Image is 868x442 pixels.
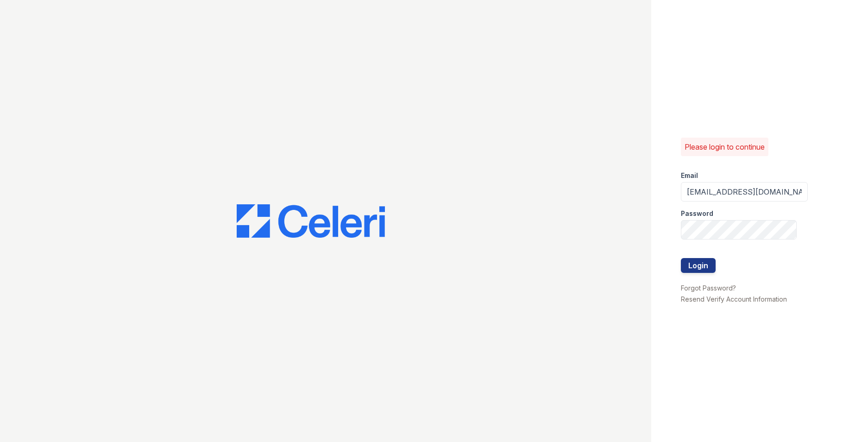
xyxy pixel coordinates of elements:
button: Login [681,258,716,273]
img: CE_Logo_Blue-a8612792a0a2168367f1c8372b55b34899dd931a85d93a1a3d3e32e68fde9ad4.png [237,204,385,238]
p: Please login to continue [685,141,765,152]
a: Forgot Password? [681,284,736,292]
label: Password [681,209,713,218]
label: Email [681,171,698,180]
a: Resend Verify Account Information [681,295,787,303]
